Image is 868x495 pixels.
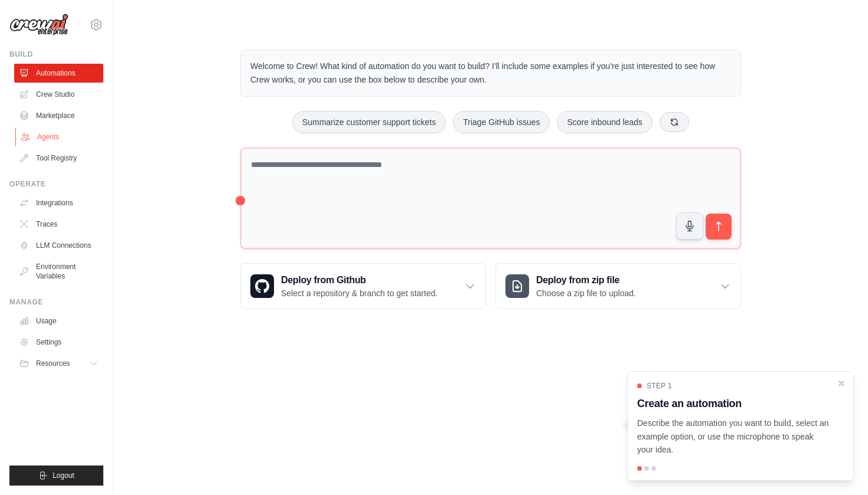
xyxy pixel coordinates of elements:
[53,471,74,480] span: Logout
[837,379,846,388] button: Close walkthrough
[557,111,652,133] button: Score inbound leads
[14,215,103,234] a: Traces
[14,85,103,104] a: Crew Studio
[9,50,103,59] div: Build
[14,149,103,168] a: Tool Registry
[14,236,103,255] a: LLM Connections
[14,354,103,373] button: Resources
[9,466,103,486] button: Logout
[292,111,446,133] button: Summarize customer support tickets
[637,395,830,412] h3: Create an automation
[250,60,731,87] p: Welcome to Crew! What kind of automation do you want to build? I'll include some examples if you'...
[14,333,103,352] a: Settings
[809,438,868,495] iframe: Chat Widget
[281,273,438,287] h3: Deploy from Github
[647,381,672,391] span: Step 1
[15,127,105,146] a: Agents
[14,312,103,330] a: Usage
[536,273,636,287] h3: Deploy from zip file
[14,64,103,83] a: Automations
[14,194,103,212] a: Integrations
[14,257,103,286] a: Environment Variables
[637,417,830,457] p: Describe the automation you want to build, select an example option, or use the microphone to spe...
[9,297,103,307] div: Manage
[36,359,70,368] span: Resources
[281,287,438,299] p: Select a repository & branch to get started.
[14,106,103,125] a: Marketplace
[453,111,550,133] button: Triage GitHub issues
[9,179,103,189] div: Operate
[9,14,68,36] img: Logo
[536,287,636,299] p: Choose a zip file to upload.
